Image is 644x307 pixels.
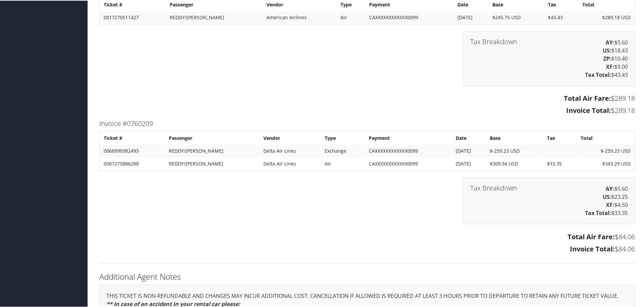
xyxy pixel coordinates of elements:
h3: $84.06 [99,244,635,253]
td: [DATE] [452,144,486,156]
td: CAXXXXXXXXXXXX0099 [365,144,451,156]
strong: Invoice Total: [566,105,611,114]
th: Total [577,131,634,144]
strong: AY: [606,184,614,192]
strong: AY: [606,38,614,45]
th: Vendor [260,131,321,144]
strong: Total Air Fare: [564,93,611,102]
td: CAXXXXXXXXXXXX0099 [366,11,453,23]
td: Delta Air Lines [260,144,321,156]
strong: US: [603,192,611,200]
td: Air [321,157,365,169]
th: Type [321,131,365,144]
td: Delta Air Lines [260,157,321,169]
strong: XF: [606,201,614,208]
td: Air [337,11,365,23]
td: $43.43 [545,11,578,23]
th: Ticket # [100,131,165,144]
h3: Tax Breakdown [470,184,517,191]
td: $33.35 [544,157,577,169]
h3: Invoice #0760209 [99,118,635,128]
th: Base [486,131,543,144]
td: REDDY/[PERSON_NAME] [166,11,262,23]
td: $289.18 USD [579,11,634,23]
strong: ** In case of an accident in your rental car please: [106,300,240,307]
strong: US: [603,46,611,54]
h3: Tax Breakdown [470,38,517,44]
h3: $289.18 [99,105,635,115]
td: 0068999382493 [100,144,165,156]
div: $5.60 $18.43 $10.40 $9.00 $43.43 [463,31,635,85]
strong: ZP: [603,54,611,62]
th: Date [452,131,486,144]
strong: Tax Total: [585,209,611,216]
td: $309.94 USD [486,157,543,169]
th: Tax [544,131,577,144]
h3: $289.18 [99,93,635,102]
strong: XF: [606,62,614,70]
strong: Tax Total: [585,70,611,78]
td: REDDY/[PERSON_NAME] [165,157,260,169]
strong: Invoice Total: [570,244,615,253]
td: REDDY/[PERSON_NAME] [165,144,260,156]
td: American Airlines [263,11,336,23]
h2: Additional Agent Notes [99,270,635,282]
td: $-259.23 USD [577,144,634,156]
h3: $84.06 [99,232,635,241]
td: $245.75 USD [489,11,544,23]
td: CAXXXXXXXXXXXX0099 [365,157,451,169]
td: [DATE] [454,11,488,23]
td: 0067275886288 [100,157,165,169]
td: Exchange [321,144,365,156]
td: $-259.23 USD [486,144,543,156]
td: [DATE] [452,157,486,169]
td: 0017270511427 [100,11,166,23]
strong: Total Air Fare: [568,232,615,241]
div: $5.60 $23.25 $4.50 $33.35 [463,177,635,223]
th: Payment [365,131,451,144]
th: Passenger [165,131,260,144]
td: $343.29 USD [577,157,634,169]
